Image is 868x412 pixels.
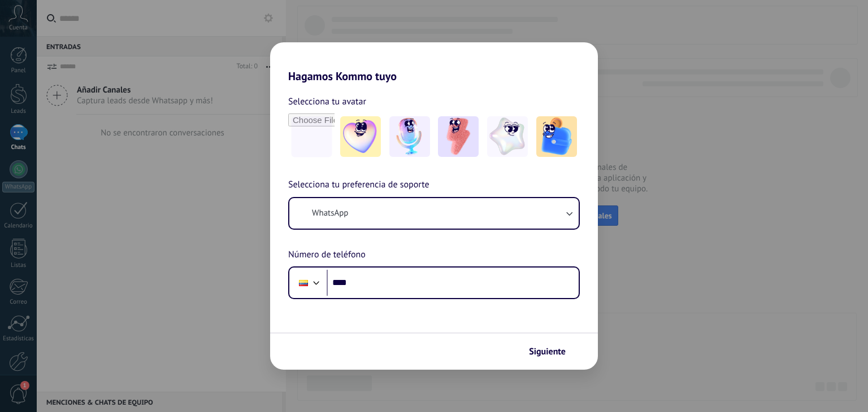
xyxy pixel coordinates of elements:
[536,116,577,157] img: -5.jpeg
[312,208,348,219] span: WhatsApp
[288,94,366,109] span: Selecciona tu avatar
[340,116,381,157] img: -1.jpeg
[293,271,314,295] div: Ecuador: + 593
[389,116,430,157] img: -2.jpeg
[529,348,566,356] span: Siguiente
[524,342,581,361] button: Siguiente
[487,116,528,157] img: -4.jpeg
[288,178,429,192] span: Selecciona tu preferencia de soporte
[270,42,598,83] h2: Hagamos Kommo tuyo
[288,248,366,262] span: Número de teléfono
[289,198,579,229] button: WhatsApp
[438,116,479,157] img: -3.jpeg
